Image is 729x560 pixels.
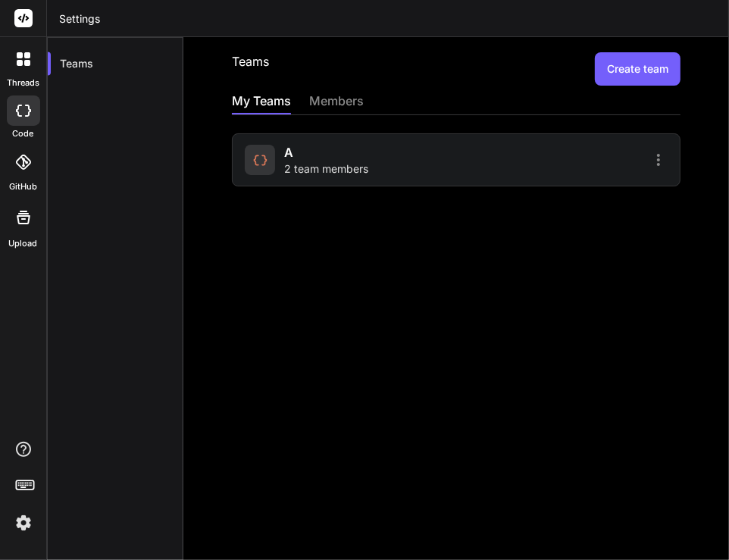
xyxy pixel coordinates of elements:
[48,47,183,80] div: Teams
[232,92,291,113] div: My Teams
[284,161,368,177] span: 2 team members
[9,180,37,193] label: GitHub
[309,92,364,113] div: members
[13,127,34,140] label: code
[284,143,293,161] span: A
[9,237,38,250] label: Upload
[232,52,269,86] h2: Teams
[595,52,681,86] button: Create team
[7,77,39,89] label: threads
[11,510,36,536] img: settings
